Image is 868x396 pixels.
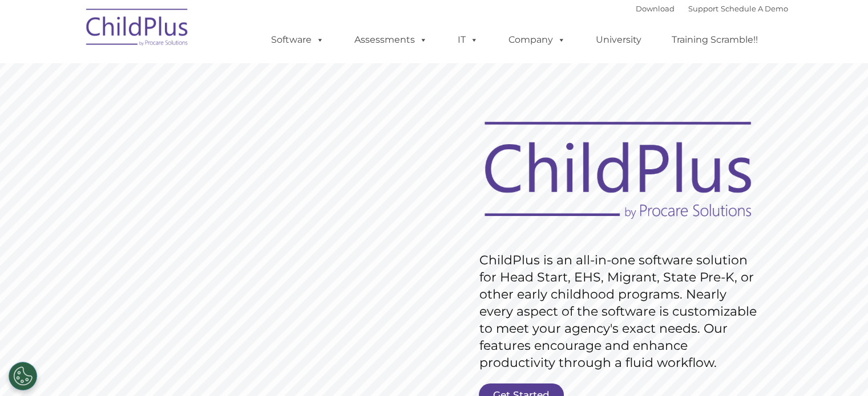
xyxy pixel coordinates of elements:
[343,28,439,51] a: Assessments
[584,28,653,51] a: University
[80,1,195,58] img: ChildPlus by Procare Solutions
[479,252,762,371] rs-layer: ChildPlus is an all-in-one software solution for Head Start, EHS, Migrant, State Pre-K, or other ...
[636,4,788,13] font: |
[497,28,577,51] a: Company
[9,362,37,390] button: Cookies Settings
[811,341,868,396] iframe: Chat Widget
[688,4,718,13] a: Support
[446,28,490,51] a: IT
[721,4,788,13] a: Schedule A Demo
[260,28,336,51] a: Software
[660,28,769,51] a: Training Scramble!!
[636,4,675,13] a: Download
